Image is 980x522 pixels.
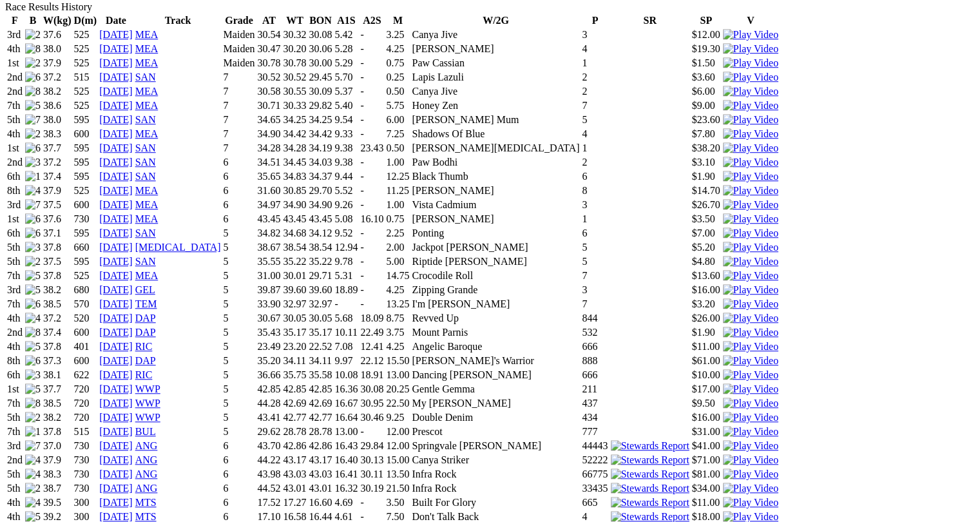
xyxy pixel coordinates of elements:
td: 37.2 [43,71,72,84]
a: [MEDICAL_DATA] [135,242,221,253]
a: Watch Replay on Watchdog [723,213,778,224]
img: Play Video [723,469,778,480]
a: ANG [135,454,158,465]
a: RIC [135,341,153,352]
a: [DATE] [99,426,133,437]
a: View replay [723,440,778,451]
a: WWP [135,412,160,423]
a: Watch Replay on Watchdog [723,227,778,238]
img: 3 [25,369,41,381]
a: Watch Replay on Watchdog [723,157,778,168]
th: M [385,14,410,27]
img: 7 [25,199,41,211]
a: [DATE] [99,454,133,465]
td: 30.54 [256,28,281,41]
td: 9.54 [334,113,358,126]
a: View replay [723,469,778,479]
a: [DATE] [99,57,133,68]
img: Play Video [723,114,778,126]
td: 38.2 [43,85,72,98]
td: 2 [582,85,609,98]
a: [DATE] [99,199,133,210]
td: 4th [6,43,23,55]
td: 515 [73,71,98,84]
div: Race Results History [5,1,975,13]
td: 30.52 [256,71,281,84]
img: Play Video [723,100,778,111]
img: Play Video [723,256,778,267]
a: MTS [135,497,157,508]
td: - [360,28,384,41]
img: 4 [25,313,41,324]
img: 5 [25,341,41,353]
a: SAN [135,157,156,168]
td: 7 [223,113,256,126]
td: Maiden [223,28,256,41]
img: 6 [25,227,41,239]
a: DAP [135,327,156,338]
a: [DATE] [99,114,133,125]
a: [DATE] [99,483,133,494]
td: 525 [73,85,98,98]
td: 0.50 [385,85,410,98]
td: 2 [582,71,609,84]
img: 3 [25,242,41,253]
th: B [24,14,41,27]
td: 6.00 [385,113,410,126]
img: 7 [25,114,41,126]
th: Date [99,14,133,27]
a: Watch Replay on Watchdog [723,185,778,196]
a: MEA [135,57,159,68]
td: 29.82 [308,99,332,112]
td: 5.28 [334,43,358,55]
td: $23.60 [691,113,721,126]
a: GEL [135,284,155,295]
img: Play Video [723,483,778,494]
a: View replay [723,398,778,409]
td: - [360,113,384,126]
a: View replay [723,327,778,338]
a: Watch Replay on Watchdog [723,199,778,210]
td: 5.75 [385,99,410,112]
a: MEA [135,29,159,40]
td: 34.25 [308,113,332,126]
img: 5 [25,100,41,111]
img: 2 [25,412,41,423]
a: [DATE] [99,398,133,409]
a: [DATE] [99,72,133,82]
td: 5 [582,113,609,126]
td: 37.9 [43,57,72,70]
img: Play Video [723,185,778,197]
img: Play Video [723,171,778,182]
a: View replay [723,383,778,394]
a: [DATE] [99,86,133,97]
td: Paw Cassian [411,57,580,70]
a: Watch Replay on Watchdog [723,29,778,40]
img: Play Video [723,213,778,225]
td: 2nd [6,85,23,98]
img: Play Video [723,142,778,154]
td: Maiden [223,43,256,55]
th: A1S [334,14,358,27]
a: Watch Replay on Watchdog [723,284,778,295]
td: 5.42 [334,28,358,41]
a: RIC [135,369,153,380]
td: 30.78 [256,57,281,70]
img: 4 [25,469,41,480]
td: 30.00 [308,57,332,70]
th: BON [308,14,332,27]
td: 3rd [6,28,23,41]
a: [DATE] [99,497,133,508]
a: [DATE] [99,355,133,366]
img: Play Video [723,43,778,55]
td: Maiden [223,57,256,70]
img: 2 [25,57,41,69]
td: 34.90 [256,128,281,140]
img: 6 [25,298,41,310]
td: 34.65 [256,113,281,126]
a: WWP [135,398,160,409]
td: 7 [223,99,256,112]
a: [DATE] [99,412,133,423]
td: $3.60 [691,71,721,84]
a: MEA [135,100,159,111]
